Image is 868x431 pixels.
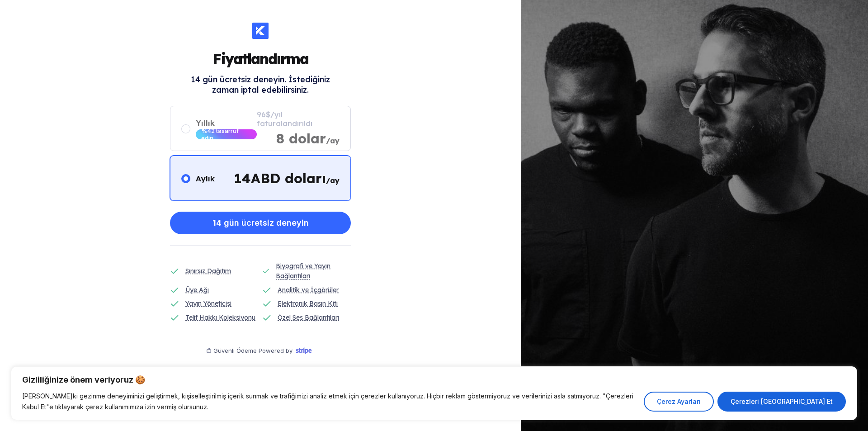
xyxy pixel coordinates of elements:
[717,392,846,412] button: Çerezleri Kabul Et
[185,299,231,308] font: Yayın Yöneticisi
[731,398,833,405] font: Çerezleri [GEOGRAPHIC_DATA] Et
[644,392,714,412] button: Çerez Ayarları
[185,267,231,275] font: Sınırsız Dağıtım
[276,130,326,147] font: 8 dolar
[657,398,701,405] font: Çerez Ayarları
[276,262,330,280] font: Biyografi ve Yayın Bağlantıları
[185,313,255,322] font: Telif Hakkı Koleksiyonu
[257,110,312,128] font: 96$/yıl faturalandırıldı
[196,174,215,183] font: Aylık
[185,286,209,294] font: Üye Ağı
[326,136,340,145] font: /ay
[191,74,330,95] font: 14 gün ücretsiz deneyin. İstediğiniz zaman iptal edebilirsiniz.
[196,118,215,128] font: Yıllık
[213,347,292,354] font: Güvenli Ödeme Powered by
[22,375,145,384] font: Gizliliğinize önem veriyoruz 🍪
[201,127,239,142] font: %42 tasarruf edin
[234,170,251,187] font: 14
[170,212,351,234] button: 14 gün ücretsiz deneyin
[212,50,308,68] font: Fiyatlandırma
[22,392,633,411] font: [PERSON_NAME]ki gezinme deneyiminizi geliştirmek, kişiselleştirilmiş içerik sunmak ve trafiğimizi...
[251,170,326,187] font: ABD doları
[212,218,309,227] font: 14 gün ücretsiz deneyin
[278,286,339,294] font: Analitik ve İçgörüler
[278,299,338,308] font: Elektronik Basın Kiti
[278,313,339,322] font: Özel Ses Bağlantıları
[326,176,340,185] font: /ay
